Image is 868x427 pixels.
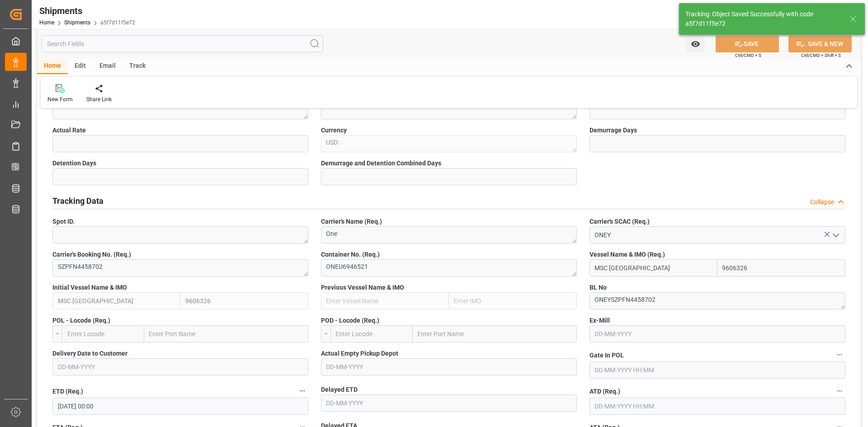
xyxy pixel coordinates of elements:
[52,195,104,207] h2: Tracking Data
[321,135,577,152] textarea: USD
[321,226,577,244] textarea: One
[590,217,650,226] span: Carrier's SCAC (Req.)
[717,259,845,277] input: Enter IMO
[788,35,852,52] button: SAVE & NEW
[52,358,308,375] input: DD-MM-YYYY
[321,250,380,259] span: Container No. (Req.)
[413,325,577,343] input: Enter Port Name
[321,292,449,310] input: Enter Vessel Name
[52,387,83,396] span: ETD (Req.)
[39,4,135,18] div: Shipments
[42,35,323,52] input: Search Fields
[321,358,577,375] input: DD-MM-YYYY
[52,126,86,135] span: Actual Rate
[590,316,610,325] span: Ex-Mill
[590,259,717,277] input: Enter Vessel Name
[47,95,73,103] div: New Form
[52,250,131,259] span: Carrier's Booking No. (Req.)
[590,292,845,310] textarea: ONEYSZPFN4458702
[52,283,127,292] span: Initial Vessel Name & IMO
[590,351,624,360] span: Gate In POL
[590,126,637,135] span: Demurrage Days
[834,349,845,361] button: Gate In POL
[52,349,127,358] span: Delivery Date to Customer
[590,226,845,244] input: Type to search/select
[590,398,845,415] input: DD-MM-YYYY HH:MM
[52,259,308,277] textarea: SZPFN4458702
[828,228,842,242] button: open menu
[62,325,144,343] input: Enter Locode
[321,126,347,135] span: Currency
[590,283,607,292] span: BL No
[297,385,308,397] button: ETD (Req.)
[590,250,665,259] span: Vessel Name & IMO (Req.)
[68,59,93,74] div: Edit
[590,361,845,379] input: DD-MM-YYYY HH:MM
[685,9,841,28] div: Tracking: Object Saved Successfully with code a5f7d11f5e72
[39,19,54,26] a: Home
[834,385,845,397] button: ATD (Req.)
[321,349,398,358] span: Actual Empty Pickup Depot
[321,385,358,394] span: Delayed ETD
[86,95,112,103] div: Share Link
[716,35,779,52] button: SAVE
[321,394,577,412] input: DD-MM-YYYY
[321,316,379,325] span: POD - Locode (Req.)
[37,59,68,74] div: Home
[180,292,308,310] input: Enter IMO
[52,398,308,415] input: DD-MM-YYYY HH:MM
[810,197,834,207] div: Collapse
[330,325,413,343] input: Enter Locode
[52,217,75,226] span: Spot ID.
[321,325,330,343] div: --
[52,292,180,310] input: Enter Vessel Name
[123,59,152,74] div: Track
[64,19,90,26] a: Shipments
[52,159,96,168] span: Detention Days
[52,316,110,325] span: POL - Locode (Req.)
[321,283,404,292] span: Previous Vessel Name & IMO
[321,217,382,226] span: Carrier's Name (Req.)
[321,159,441,168] span: Demurrage and Detention Combined Days
[93,59,123,74] div: Email
[321,259,577,277] textarea: ONEU6946521
[686,35,705,52] button: open menu
[590,325,845,343] input: DD-MM-YYYY
[801,52,841,59] span: Ctrl/CMD + Shift + S
[735,52,761,59] span: Ctrl/CMD + S
[144,325,308,343] input: Enter Port Name
[52,325,62,343] div: --
[590,387,620,396] span: ATD (Req.)
[449,292,577,310] input: Enter IMO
